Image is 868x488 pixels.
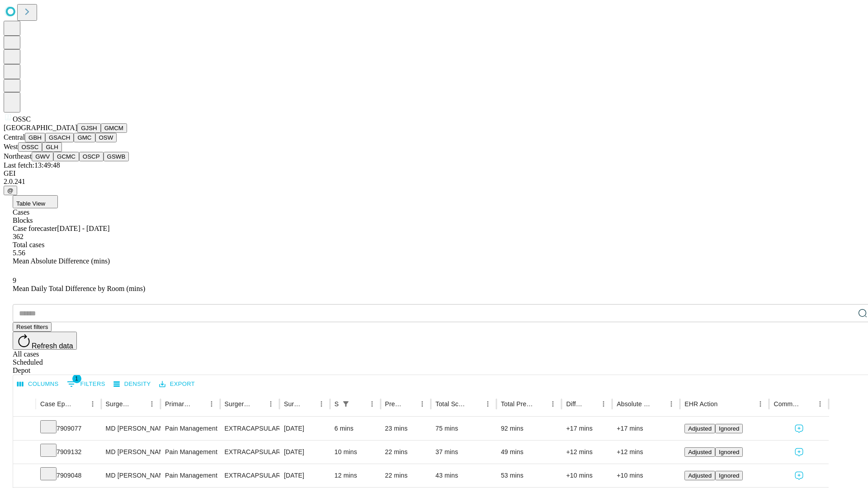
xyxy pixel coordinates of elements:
button: Refresh data [13,332,77,350]
button: GBH [25,133,45,142]
div: +17 mins [566,417,608,440]
div: MD [PERSON_NAME] [PERSON_NAME] Md [106,464,156,487]
button: Table View [13,195,58,208]
span: Table View [16,200,45,207]
div: +10 mins [566,464,608,487]
div: Total Scheduled Duration [435,400,468,408]
button: Adjusted [684,424,715,433]
button: GSACH [45,133,74,142]
div: EXTRACAPSULAR CATARACT REMOVAL WITH [MEDICAL_DATA] [225,441,275,464]
button: Menu [315,398,328,410]
button: Menu [86,398,99,410]
button: Menu [205,398,218,410]
button: @ [4,186,17,195]
div: Pain Management [165,441,215,464]
div: 37 mins [435,441,492,464]
div: Primary Service [165,400,191,408]
button: GLH [42,142,61,152]
div: GEI [4,169,864,178]
button: Ignored [715,424,743,433]
div: 7909077 [40,417,97,440]
span: Mean Absolute Difference (mins) [13,257,110,265]
span: 1 [72,374,81,383]
button: Reset filters [13,322,52,332]
span: Adjusted [688,425,712,432]
div: +12 mins [617,441,675,464]
div: Absolute Difference [617,400,651,408]
button: GJSH [77,123,101,133]
button: Menu [665,398,678,410]
button: Menu [481,398,494,410]
span: Adjusted [688,449,712,455]
button: Expand [18,421,31,437]
div: Pain Management [165,464,215,487]
span: Last fetch: 13:49:48 [4,161,60,169]
div: 7909048 [40,464,97,487]
div: Pain Management [165,417,215,440]
button: Sort [252,398,264,410]
button: GMC [74,133,95,142]
button: Sort [652,398,665,410]
span: Reset filters [16,324,48,330]
div: Case Epic Id [40,400,73,408]
div: EXTRACAPSULAR CATARACT REMOVAL WITH [MEDICAL_DATA] [225,464,275,487]
button: Export [157,377,197,391]
button: Menu [547,398,559,410]
div: 53 mins [501,464,557,487]
span: Ignored [719,472,739,479]
button: Sort [74,398,86,410]
div: MD [PERSON_NAME] [PERSON_NAME] Md [106,441,156,464]
button: GCMC [53,152,79,161]
button: Menu [264,398,277,410]
div: Scheduled In Room Duration [335,400,339,408]
button: Menu [146,398,158,410]
button: Expand [18,468,31,484]
button: Menu [416,398,429,410]
span: 362 [13,233,24,240]
span: 5.56 [13,249,25,257]
button: GWV [32,152,53,161]
div: [DATE] [284,464,325,487]
button: Ignored [715,471,743,480]
div: Predicted In Room Duration [385,400,403,408]
span: Mean Daily Total Difference by Room (mins) [13,285,145,292]
div: 10 mins [335,441,376,464]
div: 1 active filter [340,398,352,410]
button: GMCM [101,123,127,133]
span: [DATE] - [DATE] [57,225,109,232]
button: Sort [353,398,366,410]
div: 43 mins [435,464,492,487]
span: Ignored [719,425,739,432]
span: OSSC [13,115,31,123]
div: Comments [774,400,800,408]
div: EHR Action [684,400,717,408]
div: +10 mins [617,464,675,487]
span: Central [4,133,25,141]
div: 6 mins [335,417,376,440]
div: Surgery Name [225,400,251,408]
button: Menu [754,398,767,410]
span: Total cases [13,241,44,249]
span: West [4,143,18,150]
button: Sort [801,398,814,410]
button: Menu [597,398,610,410]
button: OSSC [18,142,42,152]
span: Case forecaster [13,225,57,232]
button: OSCP [79,152,104,161]
button: Menu [814,398,826,410]
button: Sort [534,398,547,410]
button: Adjusted [684,471,715,480]
button: Density [111,377,153,391]
div: 22 mins [385,464,427,487]
button: Sort [718,398,731,410]
div: MD [PERSON_NAME] [PERSON_NAME] Md [106,417,156,440]
button: Select columns [15,377,61,391]
div: Surgeon Name [106,400,132,408]
div: 49 mins [501,441,557,464]
div: Difference [566,400,584,408]
div: +12 mins [566,441,608,464]
div: 7909132 [40,441,97,464]
div: 23 mins [385,417,427,440]
div: +17 mins [617,417,675,440]
div: Surgery Date [284,400,302,408]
